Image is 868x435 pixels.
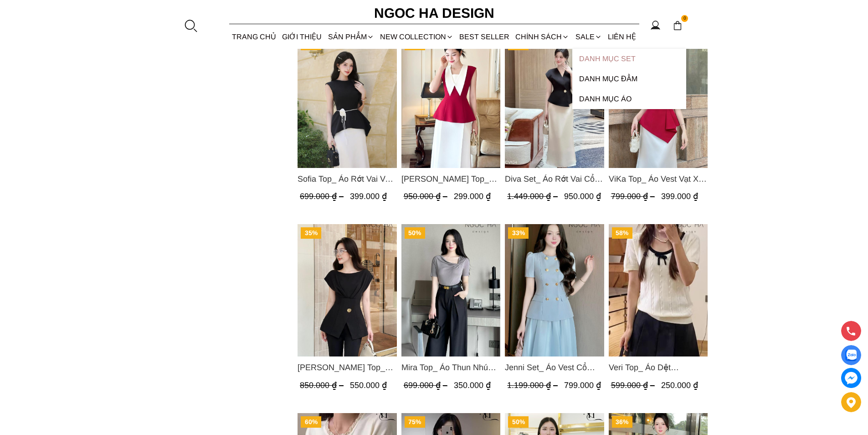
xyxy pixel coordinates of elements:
[513,25,572,49] div: Chính sách
[841,345,861,365] a: Display image
[605,25,639,49] a: LIÊN HỆ
[608,361,708,374] span: Veri Top_ Áo Dệt [PERSON_NAME] Cổ Đính Nơ A1019
[300,192,346,201] span: 699.000 ₫
[507,192,560,201] span: 1.449.000 ₫
[572,69,686,89] a: Danh Mục Đầm
[401,173,500,185] span: [PERSON_NAME] Top_ Áo Peplum Mix Cổ trắng Màu Đỏ A1054
[608,224,708,356] img: Veri Top_ Áo Dệt Kim Viền Cổ Đính Nơ A1019
[401,36,500,168] a: Product image - Sara Top_ Áo Peplum Mix Cổ trắng Màu Đỏ A1054
[611,381,657,390] span: 599.000 ₫
[403,192,449,201] span: 950.000 ₫
[845,350,857,361] img: Display image
[366,2,503,24] a: Ngoc Ha Design
[505,361,604,374] span: Jenni Set_ Áo Vest Cổ Tròn Đính Cúc, Chân Váy Tơ Màu Xanh A1051+CV132
[298,224,397,356] img: Jenny Top_ Áo Mix Tơ Thân Bổ Mảnh Vạt Chéo Màu Đen A1057
[401,36,500,168] img: Sara Top_ Áo Peplum Mix Cổ trắng Màu Đỏ A1054
[298,36,397,168] img: Sofia Top_ Áo Rớt Vai Vạt Rủ Màu Đỏ A428
[298,361,397,374] span: [PERSON_NAME] Top_ Áo Mix Tơ Thân Bổ Mảnh Vạt Chéo Màu Đen A1057
[505,173,604,185] span: Diva Set_ Áo Rớt Vai Cổ V, Chân Váy Lụa Đuôi Cá A1078+CV134
[608,173,708,185] span: ViKa Top_ Áo Vest Vạt Xếp Chéo màu Đỏ A1053
[505,36,604,168] a: Product image - Diva Set_ Áo Rớt Vai Cổ V, Chân Váy Lụa Đuôi Cá A1078+CV134
[611,192,657,201] span: 799.000 ₫
[681,15,688,22] span: 0
[608,173,708,185] a: Link to ViKa Top_ Áo Vest Vạt Xếp Chéo màu Đỏ A1053
[572,89,686,109] a: Danh Mục Áo
[298,224,397,356] a: Product image - Jenny Top_ Áo Mix Tơ Thân Bổ Mảnh Vạt Chéo Màu Đen A1057
[507,381,560,390] span: 1.199.000 ₫
[608,224,708,356] a: Product image - Veri Top_ Áo Dệt Kim Viền Cổ Đính Nơ A1019
[300,381,346,390] span: 850.000 ₫
[401,224,500,356] a: Product image - Mira Top_ Áo Thun Nhún Lệch Cổ A1048
[350,192,387,201] span: 399.000 ₫
[457,25,513,49] a: BEST SELLER
[298,173,397,185] a: Link to Sofia Top_ Áo Rớt Vai Vạt Rủ Màu Đỏ A428
[298,173,397,185] span: Sofia Top_ Áo Rớt Vai Vạt Rủ Màu Đỏ A428
[298,36,397,168] a: Product image - Sofia Top_ Áo Rớt Vai Vạt Rủ Màu Đỏ A428
[661,381,698,390] span: 250.000 ₫
[229,25,279,49] a: TRANG CHỦ
[401,361,500,374] a: Link to Mira Top_ Áo Thun Nhún Lệch Cổ A1048
[505,224,604,356] a: Product image - Jenni Set_ Áo Vest Cổ Tròn Đính Cúc, Chân Váy Tơ Màu Xanh A1051+CV132
[298,361,397,374] a: Link to Jenny Top_ Áo Mix Tơ Thân Bổ Mảnh Vạt Chéo Màu Đen A1057
[325,25,377,49] div: SẢN PHẨM
[673,21,683,31] img: img-CART-ICON-ksit0nf1
[403,381,449,390] span: 699.000 ₫
[661,192,698,201] span: 399.000 ₫
[505,173,604,185] a: Link to Diva Set_ Áo Rớt Vai Cổ V, Chân Váy Lụa Đuôi Cá A1078+CV134
[350,381,387,390] span: 550.000 ₫
[401,361,500,374] span: Mira Top_ Áo Thun Nhún Lệch Cổ A1048
[564,381,601,390] span: 799.000 ₫
[608,36,708,168] a: Product image - ViKa Top_ Áo Vest Vạt Xếp Chéo màu Đỏ A1053
[453,192,490,201] span: 299.000 ₫
[505,36,604,168] img: Diva Set_ Áo Rớt Vai Cổ V, Chân Váy Lụa Đuôi Cá A1078+CV134
[401,224,500,356] img: Mira Top_ Áo Thun Nhún Lệch Cổ A1048
[841,368,861,388] a: messenger
[564,192,601,201] span: 950.000 ₫
[505,224,604,356] img: Jenni Set_ Áo Vest Cổ Tròn Đính Cúc, Chân Váy Tơ Màu Xanh A1051+CV132
[608,36,708,168] img: ViKa Top_ Áo Vest Vạt Xếp Chéo màu Đỏ A1053
[401,173,500,185] a: Link to Sara Top_ Áo Peplum Mix Cổ trắng Màu Đỏ A1054
[572,49,686,69] a: Danh Mục Set
[279,25,325,49] a: GIỚI THIỆU
[453,381,490,390] span: 350.000 ₫
[572,25,605,49] a: SALE
[608,361,708,374] a: Link to Veri Top_ Áo Dệt Kim Viền Cổ Đính Nơ A1019
[505,361,604,374] a: Link to Jenni Set_ Áo Vest Cổ Tròn Đính Cúc, Chân Váy Tơ Màu Xanh A1051+CV132
[377,25,456,49] a: NEW COLLECTION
